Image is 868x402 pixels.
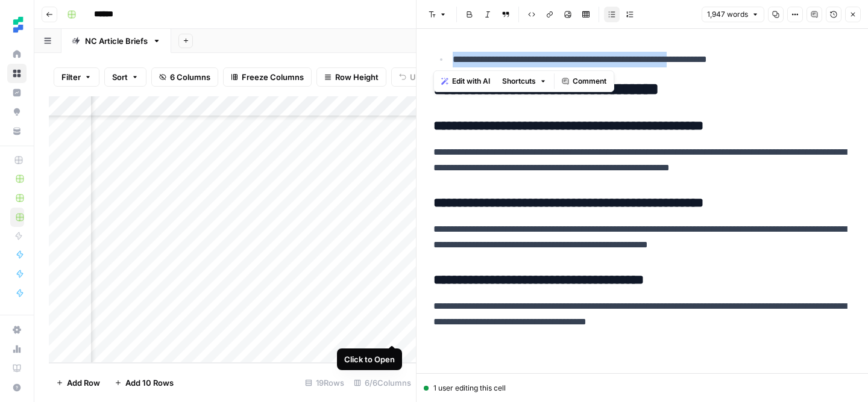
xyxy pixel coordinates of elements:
[7,320,27,339] a: Settings
[7,359,27,378] a: Learning Hub
[7,14,29,36] img: Ten Speed Logo
[410,71,430,83] span: Undo
[436,73,495,89] button: Edit with AI
[344,353,395,365] div: Click to Open
[573,76,606,87] span: Comment
[702,7,764,22] button: 1,947 words
[335,71,379,83] span: Row Height
[223,67,312,87] button: Freeze Columns
[7,122,27,141] a: Your Data
[85,35,148,47] div: NC Article Briefs
[349,373,416,392] div: 6/6 Columns
[7,102,27,122] a: Opportunities
[497,73,552,89] button: Shortcuts
[170,71,210,83] span: 6 Columns
[112,71,128,83] span: Sort
[7,64,27,83] a: Browse
[391,67,438,87] button: Undo
[424,383,861,394] div: 1 user editing this cell
[452,76,490,87] span: Edit with AI
[67,377,100,389] span: Add Row
[61,71,81,83] span: Filter
[7,339,27,359] a: Usage
[7,45,27,64] a: Home
[7,10,27,40] button: Workspace: Ten Speed
[707,9,748,20] span: 1,947 words
[49,373,107,392] button: Add Row
[125,377,174,389] span: Add 10 Rows
[54,67,99,87] button: Filter
[557,73,611,89] button: Comment
[502,76,536,87] span: Shortcuts
[7,83,27,102] a: Insights
[104,67,146,87] button: Sort
[107,373,181,392] button: Add 10 Rows
[61,29,171,53] a: NC Article Briefs
[7,378,27,397] button: Help + Support
[316,67,386,87] button: Row Height
[151,67,218,87] button: 6 Columns
[300,373,349,392] div: 19 Rows
[242,71,304,83] span: Freeze Columns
